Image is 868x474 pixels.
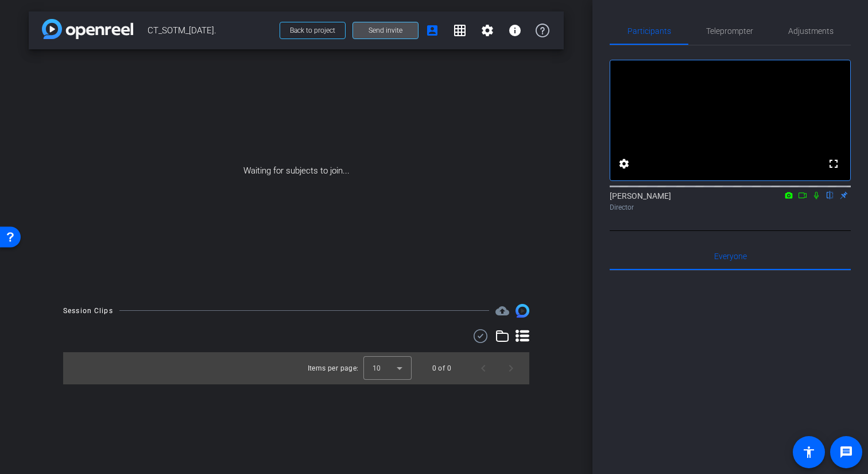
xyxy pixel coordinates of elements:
[495,304,509,318] mat-icon: cloud_upload
[42,19,133,39] img: app-logo
[470,354,497,382] button: Previous page
[823,190,837,200] mat-icon: flip
[369,26,402,35] span: Send invite
[290,26,335,34] span: Back to project
[839,445,853,459] mat-icon: message
[788,27,834,35] span: Adjustments
[308,363,359,374] div: Items per page:
[480,24,494,37] mat-icon: settings
[617,157,631,171] mat-icon: settings
[610,202,851,213] div: Director
[352,22,418,39] button: Send invite
[148,19,273,42] span: CT_SOTM_[DATE].
[495,304,509,318] span: Destinations for your clips
[63,305,113,317] div: Session Clips
[714,252,747,260] span: Everyone
[432,363,451,374] div: 0 of 0
[29,49,564,292] div: Waiting for subjects to join...
[706,27,753,35] span: Teleprompter
[497,354,525,382] button: Next page
[627,27,671,35] span: Participants
[425,24,439,37] mat-icon: account_box
[610,190,851,213] div: [PERSON_NAME]
[802,445,816,459] mat-icon: accessibility
[280,22,346,39] button: Back to project
[516,304,529,318] img: Session clips
[453,24,467,37] mat-icon: grid_on
[827,157,840,171] mat-icon: fullscreen
[508,24,522,37] mat-icon: info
